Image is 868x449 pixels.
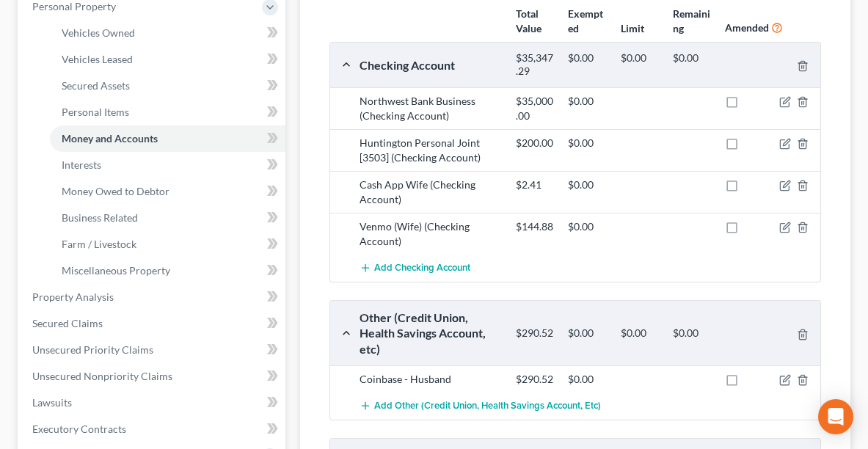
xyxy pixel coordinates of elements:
[352,178,508,207] div: Cash App Wife (Checking Account)
[508,326,561,340] div: $290.52
[352,310,508,357] div: Other (Credit Union, Health Savings Account, etc)
[32,423,126,435] span: Executory Contracts
[62,211,138,224] span: Business Related
[352,136,508,165] div: Huntington Personal Joint [3503] (Checking Account)
[561,136,613,150] div: $0.00
[508,136,561,150] div: $200.00
[62,53,133,65] span: Vehicles Leased
[50,73,285,99] a: Secured Assets
[374,263,470,274] span: Add Checking Account
[62,132,158,145] span: Money and Accounts
[50,46,285,73] a: Vehicles Leased
[561,219,613,234] div: $0.00
[50,178,285,205] a: Money Owed to Debtor
[568,7,603,34] strong: Exempted
[32,396,72,409] span: Lawsuits
[516,7,541,34] strong: Total Value
[561,51,613,79] div: $0.00
[352,372,508,387] div: Coinbase - Husband
[352,219,508,249] div: Venmo (Wife) (Checking Account)
[62,264,170,277] span: Miscellaneous Property
[50,231,285,258] a: Farm / Livestock
[62,158,101,171] span: Interests
[50,205,285,231] a: Business Related
[561,372,613,387] div: $0.00
[50,125,285,152] a: Money and Accounts
[21,363,285,390] a: Unsecured Nonpriority Claims
[62,106,129,118] span: Personal Items
[21,416,285,442] a: Executory Contracts
[508,178,561,192] div: $2.41
[818,399,853,434] div: Open Intercom Messenger
[508,372,561,387] div: $290.52
[673,7,710,34] strong: Remaining
[32,317,103,329] span: Secured Claims
[508,51,561,79] div: $35,347.29
[352,94,508,123] div: Northwest Bank Business (Checking Account)
[21,284,285,310] a: Property Analysis
[665,51,718,79] div: $0.00
[50,20,285,46] a: Vehicles Owned
[62,185,169,197] span: Money Owed to Debtor
[665,326,718,340] div: $0.00
[360,255,470,282] button: Add Checking Account
[561,326,613,340] div: $0.00
[613,326,665,340] div: $0.00
[725,21,769,34] strong: Amended
[508,94,561,123] div: $35,000.00
[561,178,613,192] div: $0.00
[21,390,285,416] a: Lawsuits
[62,238,136,250] span: Farm / Livestock
[32,343,153,356] span: Unsecured Priority Claims
[50,258,285,284] a: Miscellaneous Property
[50,152,285,178] a: Interests
[62,79,130,92] span: Secured Assets
[360,393,601,420] button: Add Other (Credit Union, Health Savings Account, etc)
[50,99,285,125] a: Personal Items
[374,401,601,412] span: Add Other (Credit Union, Health Savings Account, etc)
[621,22,644,34] strong: Limit
[21,337,285,363] a: Unsecured Priority Claims
[613,51,665,79] div: $0.00
[62,26,135,39] span: Vehicles Owned
[32,370,172,382] span: Unsecured Nonpriority Claims
[21,310,285,337] a: Secured Claims
[32,291,114,303] span: Property Analysis
[561,94,613,123] div: $0.00
[352,57,508,73] div: Checking Account
[508,219,561,234] div: $144.88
